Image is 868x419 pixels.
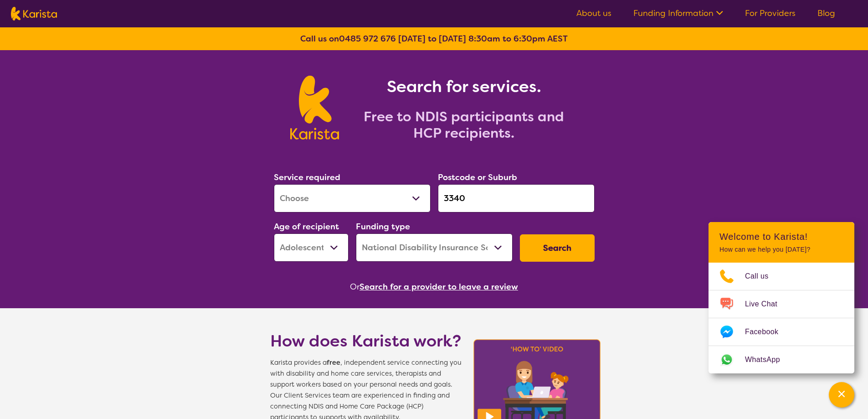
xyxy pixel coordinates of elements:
a: Web link opens in a new tab. [709,346,854,373]
input: Type [438,184,595,212]
span: Live Chat [745,297,788,311]
span: Call us [745,269,780,283]
span: Or [350,280,360,294]
b: free [327,358,340,367]
b: Call us on [DATE] to [DATE] 8:30am to 6:30pm AEST [300,33,568,44]
button: Search for a provider to leave a review [360,280,518,294]
a: Blog [817,8,835,19]
label: Postcode or Suburb [438,172,517,183]
div: Channel Menu [709,222,854,373]
button: Channel Menu [829,382,854,408]
img: Karista logo [11,7,57,21]
label: Age of recipient [274,221,339,232]
button: Search [520,234,595,262]
h1: How does Karista work? [270,330,462,352]
h2: Welcome to Karista! [719,231,843,242]
h1: Search for services. [350,76,578,98]
label: Funding type [356,221,410,232]
label: Service required [274,172,340,183]
ul: Choose channel [709,263,854,373]
a: For Providers [745,8,796,19]
img: Karista logo [290,76,339,140]
p: How can we help you [DATE]? [719,246,843,253]
span: WhatsApp [745,353,791,367]
a: About us [576,8,611,19]
h2: Free to NDIS participants and HCP recipients. [350,109,578,141]
span: Facebook [745,325,789,339]
a: 0485 972 676 [339,33,396,44]
a: Funding Information [633,8,723,19]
